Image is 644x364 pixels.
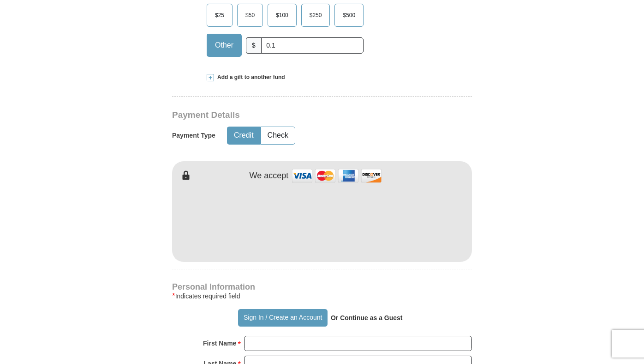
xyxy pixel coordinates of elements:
input: Other Amount [261,37,364,54]
button: Credit [227,127,260,144]
h5: Payment Type [172,132,215,140]
span: $25 [210,8,229,22]
span: $250 [305,8,327,22]
h4: We accept [250,171,289,181]
span: Add a gift to another fund [214,73,285,81]
h3: Payment Details [172,110,407,121]
span: $ [246,37,262,54]
h4: Personal Information [172,283,472,291]
button: Sign In / Create an Account [238,309,327,327]
div: Indicates required field [172,291,472,302]
span: $500 [338,8,360,22]
span: $50 [241,8,259,22]
span: $100 [271,8,293,22]
button: Check [261,127,295,144]
img: credit cards accepted [291,166,383,186]
span: Other [210,38,238,52]
strong: First Name [203,337,236,350]
strong: Or Continue as a Guest [331,314,403,322]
